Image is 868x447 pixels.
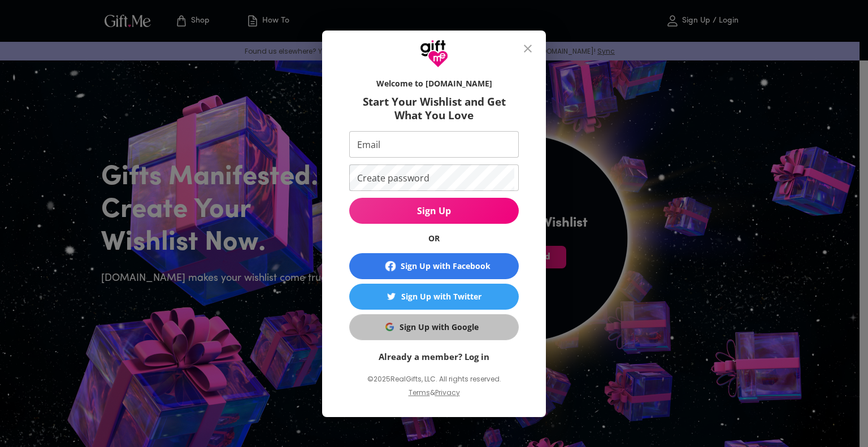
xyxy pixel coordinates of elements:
div: Sign Up with Facebook [401,260,491,272]
img: Sign Up with Twitter [387,292,396,301]
a: Privacy [435,388,460,397]
div: Sign Up with Twitter [401,290,481,303]
img: Sign Up with Google [385,323,394,331]
button: Sign Up [349,198,519,224]
p: © 2025 RealGifts, LLC. All rights reserved. [349,372,519,387]
p: & [430,387,435,408]
h6: Welcome to [DOMAIN_NAME] [349,78,519,89]
img: GiftMe Logo [420,40,448,68]
div: Sign Up with Google [400,321,479,333]
a: Already a member? Log in [379,351,489,362]
a: Terms [409,388,430,397]
button: Sign Up with GoogleSign Up with Google [349,314,519,340]
button: Sign Up with Facebook [349,253,519,279]
h6: Start Your Wishlist and Get What You Love [349,95,519,122]
span: Sign Up [349,205,519,217]
h6: OR [349,233,519,244]
button: close [514,35,541,62]
button: Sign Up with TwitterSign Up with Twitter [349,284,519,310]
